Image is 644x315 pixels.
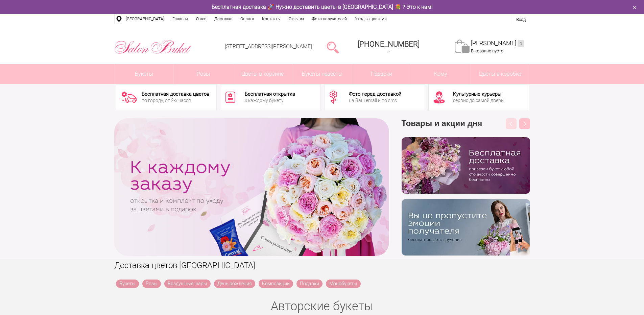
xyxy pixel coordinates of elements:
[258,14,285,24] a: Контакты
[308,14,351,24] a: Фото получателей
[349,98,401,103] div: на Ваш email и по sms
[358,40,420,48] span: [PHONE_NUMBER]
[271,299,373,313] a: Авторские букеты
[411,64,470,84] span: Кому
[114,259,530,271] h1: Доставка цветов [GEOGRAPHIC_DATA]
[192,14,210,24] a: О нас
[352,64,411,84] a: Подарки
[174,64,233,84] a: Розы
[245,92,295,97] div: Бесплатная открытка
[245,98,295,103] div: к каждому букету
[349,92,401,97] div: Фото перед доставкой
[142,92,209,97] div: Бесплатная доставка цветов
[214,280,255,288] a: День рождения
[210,14,236,24] a: Доставка
[233,64,292,84] a: Цветы в корзине
[351,14,391,24] a: Уход за цветами
[122,14,168,24] a: [GEOGRAPHIC_DATA]
[142,280,161,288] a: Розы
[285,14,308,24] a: Отзывы
[516,17,526,22] a: Вход
[164,280,211,288] a: Воздушные шары
[236,14,258,24] a: Оплата
[116,280,139,288] a: Букеты
[115,64,174,84] a: Букеты
[168,14,192,24] a: Главная
[292,64,352,84] a: Букеты невесты
[354,38,424,57] a: [PHONE_NUMBER]
[259,280,293,288] a: Композиции
[471,40,524,47] a: [PERSON_NAME]
[519,118,530,129] button: Next
[296,280,323,288] a: Подарки
[114,38,192,56] img: Цветы Нижний Новгород
[402,137,530,194] img: hpaj04joss48rwypv6hbykmvk1dj7zyr.png.webp
[142,98,209,103] div: по городу, от 2-х часов
[518,40,524,47] ins: 0
[402,118,530,137] h3: Товары и акции дня
[471,64,530,84] a: Цветы в коробке
[109,3,535,10] div: Бесплатная доставка 🚀 Нужно доставить цветы в [GEOGRAPHIC_DATA] 💐 ? Это к нам!
[453,98,504,103] div: сервис до самой двери
[453,92,504,97] div: Культурные курьеры
[225,43,312,50] a: [STREET_ADDRESS][PERSON_NAME]
[326,280,361,288] a: Монобукеты
[471,48,503,53] span: В корзине пусто
[402,199,530,256] img: v9wy31nijnvkfycrkduev4dhgt9psb7e.png.webp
